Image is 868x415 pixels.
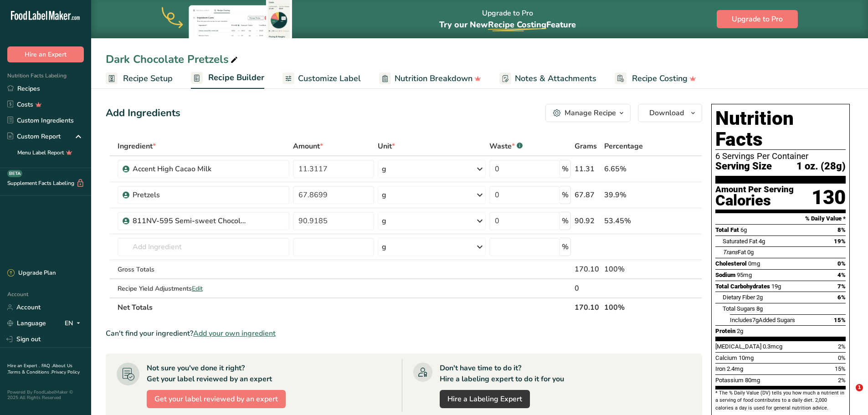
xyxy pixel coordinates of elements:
[575,283,601,294] div: 0
[717,10,798,28] button: Upgrade to Pro
[739,354,754,361] span: 10mg
[133,164,247,174] div: Accent High Cacao Milk
[515,72,596,85] span: Notes & Attachments
[752,317,759,323] span: 7g
[732,14,783,25] span: Upgrade to Pro
[118,238,289,256] input: Add Ingredient
[759,238,765,245] span: 4g
[838,377,846,384] span: 2%
[382,215,386,226] div: g
[837,226,846,233] span: 8%
[649,108,684,118] span: Download
[382,190,386,200] div: g
[545,104,631,122] button: Manage Recipe
[715,328,735,334] span: Protein
[154,394,278,405] span: Get your label reviewed by an expert
[7,389,84,400] div: Powered By FoodLabelMaker © 2025 All Rights Reserved
[723,249,738,256] i: Trans
[147,390,286,408] button: Get your label reviewed by an expert
[723,249,746,256] span: Fat
[748,260,760,267] span: 0mg
[106,51,240,67] div: Dark Chocolate Pretzels
[715,354,737,361] span: Calcium
[771,283,781,290] span: 19g
[192,284,203,293] span: Edit
[632,72,688,85] span: Recipe Costing
[604,164,659,174] div: 6.65%
[715,161,772,172] span: Serving Size
[575,190,601,200] div: 67.87
[838,343,846,350] span: 2%
[715,108,846,150] h1: Nutrition Facts
[756,294,763,301] span: 2g
[835,365,846,372] span: 15%
[7,132,61,141] div: Custom Report
[378,141,395,152] span: Unit
[147,363,272,384] div: Not sure you've done it right? Get your label reviewed by an expert
[715,260,747,267] span: Cholesterol
[379,68,481,89] a: Nutrition Breakdown
[715,226,739,233] span: Total Fat
[41,363,52,369] a: FAQ .
[604,190,659,200] div: 39.9%
[856,384,863,391] span: 1
[838,354,846,361] span: 0%
[65,318,84,329] div: EN
[382,241,386,252] div: g
[715,343,761,350] span: [MEDICAL_DATA]
[796,161,846,172] span: 1 oz. (28g)
[382,164,386,174] div: g
[133,190,247,200] div: Pretzels
[715,272,735,278] span: Sodium
[573,297,602,317] th: 170.10
[298,72,361,85] span: Customize Label
[837,294,846,301] span: 6%
[440,363,564,384] div: Don't have time to do it? Hire a labeling expert to do it for you
[604,215,659,226] div: 53.45%
[756,305,763,312] span: 8g
[715,365,725,372] span: Iron
[737,272,752,278] span: 95mg
[106,68,173,89] a: Recipe Setup
[747,249,754,256] span: 0g
[575,141,597,152] span: Grams
[602,297,661,317] th: 100%
[51,369,80,375] a: Privacy Policy
[604,141,643,152] span: Percentage
[7,170,22,177] div: BETA
[208,72,264,84] span: Recipe Builder
[7,46,84,62] button: Hire an Expert
[106,328,702,339] div: Can't find your ingredient?
[489,141,523,152] div: Waste
[193,328,276,339] span: Add your own ingredient
[118,284,289,293] div: Recipe Yield Adjustments
[615,68,696,89] a: Recipe Costing
[116,297,573,317] th: Net Totals
[439,0,576,38] div: Upgrade to Pro
[118,265,289,274] div: Gross Totals
[723,238,757,245] span: Saturated Fat
[638,104,702,122] button: Download
[575,215,601,226] div: 90.92
[837,260,846,267] span: 0%
[604,264,659,275] div: 100%
[730,317,795,323] span: Includes Added Sugars
[575,164,601,174] div: 11.31
[7,363,72,375] a: About Us .
[715,185,794,194] div: Amount Per Serving
[8,369,51,375] a: Terms & Conditions .
[763,343,782,350] span: 0.3mcg
[118,141,156,152] span: Ingredient
[715,389,846,412] section: * The % Daily Value (DV) tells you how much a nutrient in a serving of food contributes to a dail...
[293,141,323,152] span: Amount
[834,238,846,245] span: 19%
[440,390,530,408] a: Hire a Labeling Expert
[740,226,747,233] span: 6g
[191,67,264,89] a: Recipe Builder
[812,185,846,210] div: 130
[723,294,755,301] span: Dietary Fiber
[133,215,247,226] div: 811NV-595 Semi-sweet Chocolate
[575,264,601,275] div: 170.10
[837,384,859,406] iframe: Intercom live chat
[715,283,770,290] span: Total Carbohydrates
